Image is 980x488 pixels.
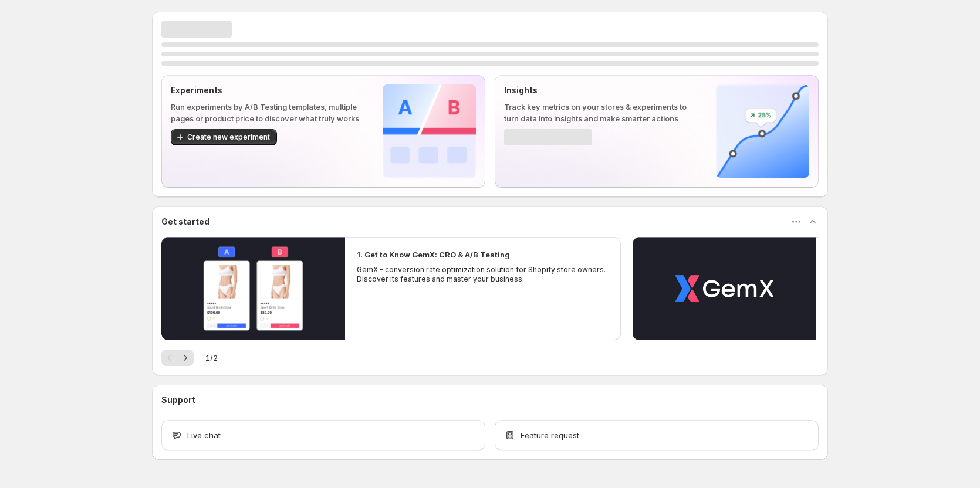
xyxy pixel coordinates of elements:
[716,84,809,178] img: Insights
[633,237,816,340] button: Play video
[504,101,697,124] p: Track key metrics on your stores & experiments to turn data into insights and make smarter actions
[161,350,194,366] nav: Pagination
[171,84,364,96] p: Experiments
[357,249,510,260] h2: 1. Get to Know GemX: CRO & A/B Testing
[187,429,221,441] span: Live chat
[357,265,609,284] p: GemX - conversion rate optimization solution for Shopify store owners. Discover its features and ...
[187,133,270,142] span: Create new experiment
[161,237,345,340] button: Play video
[521,429,579,441] span: Feature request
[504,84,697,96] p: Insights
[161,216,209,228] h3: Get started
[205,352,218,364] span: 1 / 2
[383,84,476,178] img: Experiments
[171,129,277,145] button: Create new experiment
[171,101,364,124] p: Run experiments by A/B Testing templates, multiple pages or product price to discover what truly ...
[161,394,195,406] h3: Support
[177,350,194,366] button: Next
